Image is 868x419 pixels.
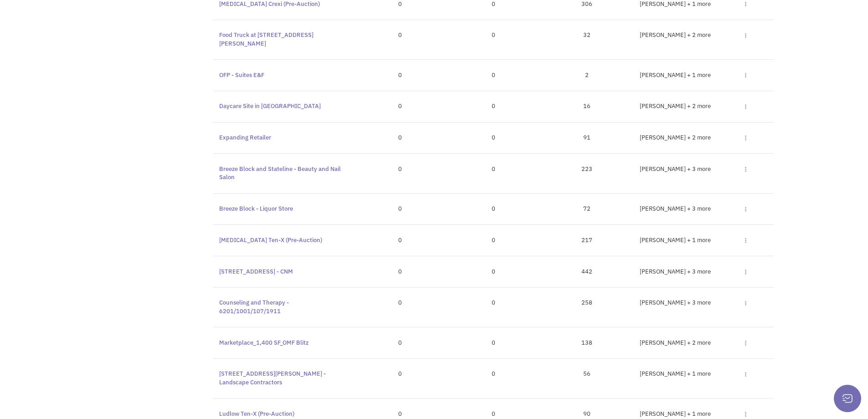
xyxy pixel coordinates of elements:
[745,269,746,274] img: editmenu
[354,31,447,40] div: 0
[687,268,711,275] span: + 3 more
[540,339,634,347] div: 138
[219,236,322,244] a: [MEDICAL_DATA] Ten-X (Pre-Auction)
[354,339,447,347] div: 0
[640,299,736,307] div: [PERSON_NAME]
[640,134,736,142] div: [PERSON_NAME]
[640,102,736,111] div: [PERSON_NAME]
[687,71,711,79] span: + 1 more
[354,71,447,80] div: 0
[687,339,711,347] span: + 2 more
[447,134,540,142] div: 0
[354,299,447,307] div: 0
[540,71,634,80] div: 2
[745,104,746,109] img: editmenu
[354,236,447,245] div: 0
[447,31,540,40] div: 0
[745,412,746,417] img: editmenu
[540,31,634,40] div: 32
[745,33,746,38] img: editmenu
[640,236,736,245] div: [PERSON_NAME]
[745,135,746,140] img: editmenu
[687,31,711,39] span: + 2 more
[354,410,447,419] div: 0
[640,339,736,347] div: [PERSON_NAME]
[687,134,711,141] span: + 2 more
[447,339,540,347] div: 0
[687,205,711,212] span: + 3 more
[354,165,447,174] div: 0
[640,165,736,174] div: [PERSON_NAME]
[447,299,540,307] div: 0
[540,410,634,419] div: 90
[447,370,540,378] div: 0
[447,205,540,213] div: 0
[354,102,447,111] div: 0
[219,165,341,181] a: Breeze Block and Stateline - Beauty and Nail Salon
[687,236,711,244] span: + 1 more
[745,341,746,346] img: editmenu
[447,268,540,276] div: 0
[540,102,634,111] div: 16
[354,205,447,213] div: 0
[745,167,746,172] img: editmenu
[687,370,711,378] span: + 1 more
[540,165,634,174] div: 223
[640,205,736,213] div: [PERSON_NAME]
[354,370,447,378] div: 0
[687,102,711,110] span: + 2 more
[540,205,634,213] div: 72
[219,370,326,386] a: [STREET_ADDRESS][PERSON_NAME] - Landscape Contractors
[745,73,746,78] img: editmenu
[745,2,746,7] img: editmenu
[745,372,746,377] img: editmenu
[354,268,447,276] div: 0
[219,268,293,275] a: [STREET_ADDRESS] - CNM
[219,71,264,79] a: OFP - Suites E&F
[447,71,540,80] div: 0
[745,301,746,306] img: editmenu
[447,236,540,245] div: 0
[745,238,746,243] img: editmenu
[219,299,289,315] a: Counseling and Therapy - 6201/1001/107/1911
[640,370,736,378] div: [PERSON_NAME]
[540,370,634,378] div: 56
[219,410,294,418] a: Ludlow Ten-X (Pre-Auction)
[640,410,736,419] div: [PERSON_NAME]
[447,410,540,419] div: 0
[640,268,736,276] div: [PERSON_NAME]
[447,165,540,174] div: 0
[540,236,634,245] div: 217
[745,207,746,212] img: editmenu
[219,31,313,47] a: Food Truck at [STREET_ADDRESS][PERSON_NAME]
[219,134,271,141] a: Expanding Retailer
[540,299,634,307] div: 258
[540,268,634,276] div: 442
[640,71,736,80] div: [PERSON_NAME]
[687,165,711,173] span: + 3 more
[687,299,711,306] span: + 3 more
[354,134,447,142] div: 0
[219,205,293,212] a: Breeze Block - Liquor Store
[219,339,308,347] a: Marketplace_1,400 SF_OMF Blitz
[687,410,711,418] span: + 1 more
[447,102,540,111] div: 0
[640,31,736,40] div: [PERSON_NAME]
[540,134,634,142] div: 91
[219,102,321,110] a: Daycare Site in [GEOGRAPHIC_DATA]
